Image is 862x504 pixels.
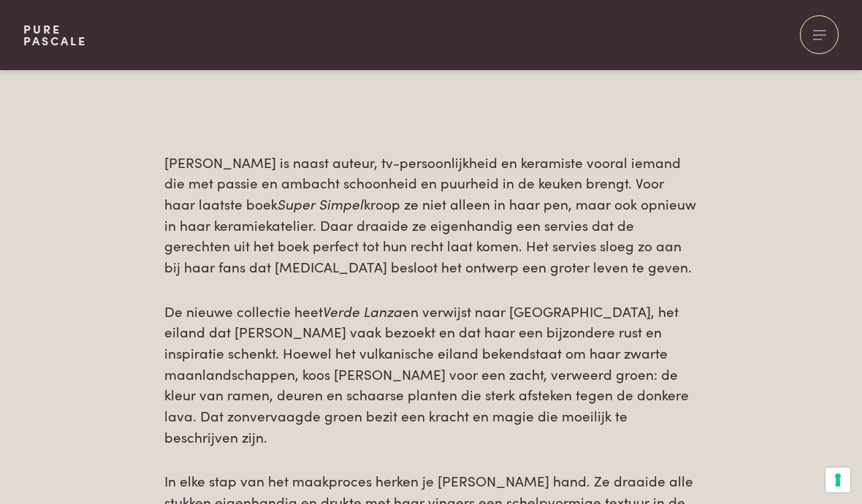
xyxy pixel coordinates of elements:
[323,301,403,321] span: Verde Lanza
[164,152,681,213] span: [PERSON_NAME] is naast auteur, tv-persoonlijkheid en keramiste vooral iemand die met passie en am...
[164,194,696,276] span: kroop ze niet alleen in haar pen, maar ook opnieuw in haar keramiekatelier. Daar draaide ze eigen...
[278,194,364,213] span: Super Simpel
[825,467,850,492] button: Uw voorkeuren voor toestemming voor trackingtechnologieën
[23,23,87,47] a: PurePascale
[164,301,689,446] span: en verwijst naar [GEOGRAPHIC_DATA], het eiland dat [PERSON_NAME] vaak bezoekt en dat haar een bij...
[164,301,323,321] span: De nieuwe collectie heet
